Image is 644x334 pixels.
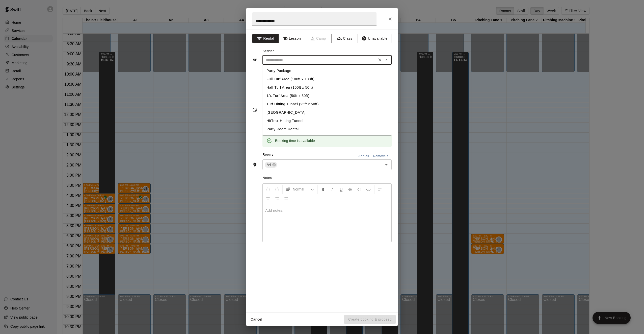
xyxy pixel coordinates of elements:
div: Booking time is available [275,136,315,145]
button: Format Underline [337,185,345,194]
button: Close [386,14,395,23]
button: Format Bold [319,185,327,194]
svg: Timing [252,107,257,112]
button: Close [383,56,390,63]
li: Party Room Rental [262,125,392,133]
button: Center Align [264,194,272,203]
button: Undo [264,185,272,194]
span: Rooms [263,153,274,156]
span: A4 [265,162,273,167]
button: Add all [356,152,372,160]
button: Class [331,34,358,43]
button: Formatting Options [284,185,316,194]
button: Cancel [248,315,264,324]
button: Left Align [375,185,384,194]
svg: Rooms [252,162,257,167]
button: Redo [273,185,281,194]
li: Half Turf Area (100ft x 50ft) [262,83,392,92]
button: Justify Align [282,194,290,203]
svg: Service [252,57,257,62]
button: Remove all [372,152,392,160]
button: Format Italics [328,185,336,194]
li: Full Turf Area (100ft x 100ft) [262,75,392,83]
button: Unavailable [358,34,391,43]
div: A4 [265,162,277,168]
button: Right Align [273,194,281,203]
button: Insert Link [364,185,373,194]
button: Clear [376,56,383,63]
li: HitTrax Hitting Tunnel [262,117,392,125]
button: Rental [252,34,279,43]
span: Camps can only be created in the Services page [305,34,332,43]
li: Turf Hitting Tunnel (25ft x 50ft) [262,100,392,108]
button: Lesson [279,34,305,43]
span: Normal [293,187,310,192]
button: Open [383,161,390,168]
li: [GEOGRAPHIC_DATA] [262,108,392,117]
button: Format Strikethrough [346,185,355,194]
span: Notes [263,174,392,182]
span: Service [263,49,275,53]
button: Insert Code [355,185,364,194]
li: 1/4 Turf Area (50ft x 50ft) [262,92,392,100]
svg: Notes [252,210,257,216]
li: Party Package [262,67,392,75]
